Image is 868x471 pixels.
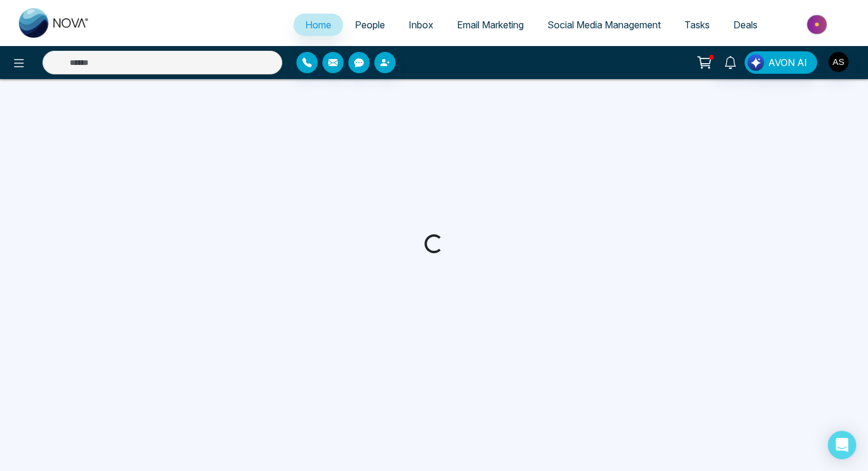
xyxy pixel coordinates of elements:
[305,19,331,31] span: Home
[828,431,856,459] div: Open Intercom Messenger
[684,19,710,31] span: Tasks
[457,19,524,31] span: Email Marketing
[536,14,673,36] a: Social Media Management
[748,54,764,71] img: Lead Flow
[722,14,769,36] a: Deals
[733,19,758,31] span: Deals
[828,52,849,72] img: User Avatar
[547,19,661,31] span: Social Media Management
[775,11,861,38] img: Market-place.gif
[397,14,445,36] a: Inbox
[673,14,722,36] a: Tasks
[445,14,536,36] a: Email Marketing
[768,55,807,70] span: AVON AI
[409,19,433,31] span: Inbox
[355,19,385,31] span: People
[745,51,817,74] button: AVON AI
[293,14,343,36] a: Home
[343,14,397,36] a: People
[19,8,90,38] img: Nova CRM Logo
